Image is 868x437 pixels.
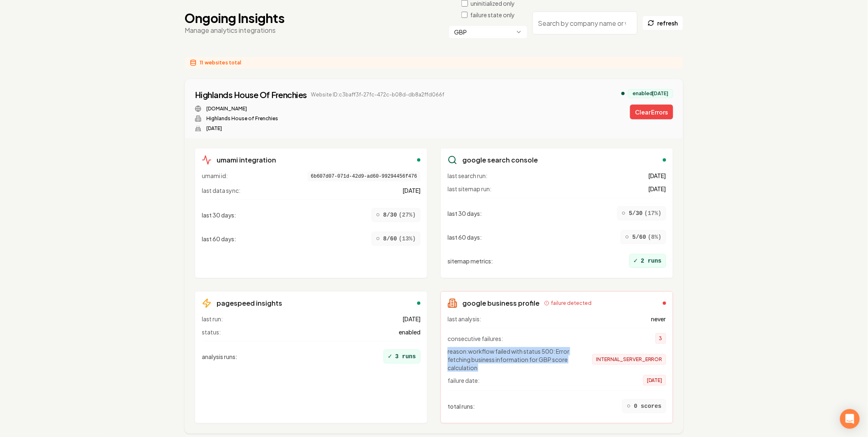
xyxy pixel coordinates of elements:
[399,235,416,243] span: ( 13 %)
[384,350,420,364] div: 3 runs
[202,211,236,219] span: last 30 days :
[470,11,515,19] label: failure state only
[185,25,284,35] p: Manage analytics integrations
[462,298,539,308] h3: google business profile
[630,105,673,119] button: Clear Errors
[551,300,592,307] span: failure detected
[448,402,475,410] span: total runs :
[399,328,420,336] span: enabled
[648,233,662,241] span: ( 8 %)
[462,155,538,165] h3: google search console
[376,210,380,220] span: ○
[202,352,238,361] span: analysis runs :
[195,105,444,112] div: Website
[628,89,673,98] div: enabled [DATE]
[206,105,247,112] a: [DOMAIN_NAME]
[448,172,487,180] span: last search run:
[202,328,221,336] span: status:
[648,172,666,180] span: [DATE]
[634,256,638,266] span: ✓
[372,208,420,222] div: 8/30
[627,401,631,411] span: ○
[448,233,482,241] span: last 60 days :
[308,172,420,181] span: 6b607d07-071d-42d9-ad60-99294456f476
[643,375,666,386] span: [DATE]
[622,399,666,413] div: 0 scores
[663,302,666,305] div: failed
[202,235,236,243] span: last 60 days :
[202,315,223,323] span: last run:
[840,409,860,429] div: Open Intercom Messenger
[621,230,666,244] div: 5/60
[663,158,666,162] div: enabled
[592,354,666,365] span: INTERNAL_SERVER_ERROR
[200,59,203,66] span: 11
[625,232,629,242] span: ○
[372,232,420,246] div: 8/60
[417,158,420,162] div: enabled
[205,59,241,66] span: websites total
[448,315,481,323] span: last analysis:
[644,209,662,217] span: ( 17 %)
[311,92,444,98] span: Website ID: c3baff3f-27fc-472c-b08d-db8a2ffd066f
[651,315,666,323] span: never
[448,347,579,372] span: reason: workflow failed with status 500: Error fetching business information for GBP score calcul...
[629,254,666,268] div: 2 runs
[202,186,240,194] span: last data sync:
[399,211,416,219] span: ( 27 %)
[376,234,380,244] span: ○
[195,89,307,101] a: Highlands House Of Frenchies
[388,352,392,361] span: ✓
[217,155,276,165] h3: umami integration
[617,206,666,220] div: 5/30
[448,209,482,217] span: last 30 days :
[648,185,666,193] span: [DATE]
[448,185,491,193] span: last sitemap run:
[185,11,284,25] h1: Ongoing Insights
[656,333,666,344] span: 3
[402,186,420,194] span: [DATE]
[202,172,228,181] span: umami id:
[622,208,626,218] span: ○
[532,11,637,34] input: Search by company name or website ID
[621,92,625,95] div: analytics enabled
[448,376,480,384] span: failure date:
[448,257,493,265] span: sitemap metrics :
[642,16,683,30] button: refresh
[417,302,420,305] div: enabled
[402,315,420,323] span: [DATE]
[217,298,282,308] h3: pagespeed insights
[448,334,503,343] span: consecutive failures:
